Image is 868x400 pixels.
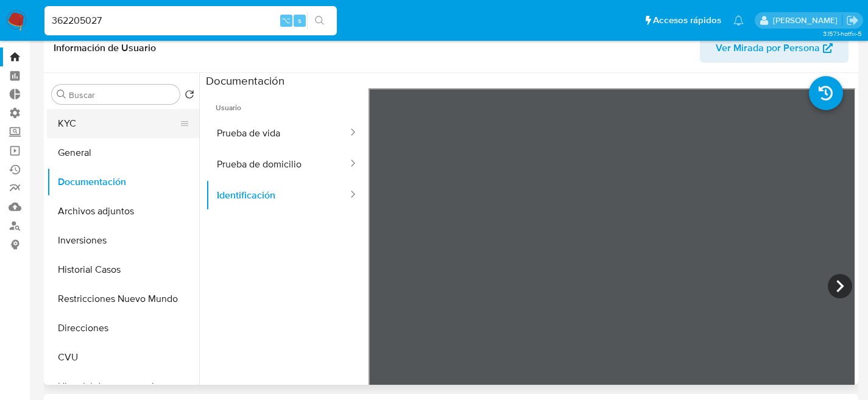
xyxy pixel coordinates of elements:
input: Buscar [69,89,175,100]
button: Documentación [47,167,199,197]
button: Volver al orden por defecto [185,89,194,103]
button: KYC [47,109,189,138]
a: Notificaciones [733,15,744,26]
a: Salir [846,14,859,27]
p: facundo.marin@mercadolibre.com [773,15,842,26]
button: CVU [47,343,199,372]
span: Accesos rápidos [653,14,721,27]
span: s [298,15,302,26]
button: Archivos adjuntos [47,197,199,226]
button: search-icon [307,12,332,29]
h1: Información de Usuario [54,42,156,54]
span: Ver Mirada por Persona [716,33,820,63]
span: 3.157.1-hotfix-5 [823,29,862,38]
button: Buscar [57,89,66,99]
input: Buscar usuario o caso... [44,13,337,29]
button: General [47,138,199,167]
button: Direcciones [47,314,199,343]
button: Restricciones Nuevo Mundo [47,284,199,314]
button: Historial Casos [47,255,199,284]
button: Inversiones [47,226,199,255]
button: Ver Mirada por Persona [700,33,849,63]
span: ⌥ [281,15,291,26]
